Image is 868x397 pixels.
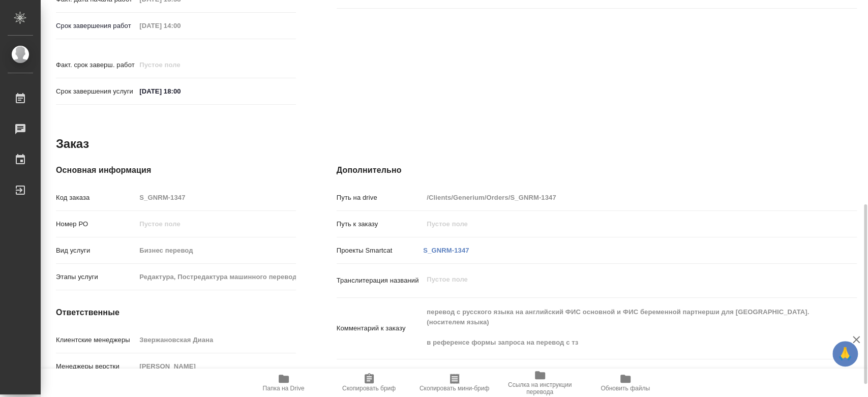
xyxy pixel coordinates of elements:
p: Путь к заказу [337,219,424,229]
p: Транслитерация названий [337,276,424,286]
input: Пустое поле [136,57,225,72]
p: Номер РО [56,219,136,229]
textarea: перевод с русского языка на английский ФИС основной и ФИС беременной партнерши для [GEOGRAPHIC_DA... [423,303,813,351]
a: S_GNRM-1347 [423,247,469,254]
input: Пустое поле [423,217,813,231]
p: Путь на drive [337,193,424,203]
input: Пустое поле [423,190,813,205]
input: Пустое поле [136,217,295,231]
span: 🙏 [836,343,854,364]
span: Скопировать мини-бриф [420,385,489,392]
input: Пустое поле [136,269,295,284]
span: Папка на Drive [263,385,305,392]
input: Пустое поле [136,190,295,205]
input: Пустое поле [136,243,295,258]
span: Обновить файлы [601,385,650,392]
input: Пустое поле [136,359,295,374]
button: Обновить файлы [583,369,668,397]
input: Пустое поле [136,18,225,33]
button: Папка на Drive [241,369,326,397]
p: Клиентские менеджеры [56,335,136,345]
p: Менеджеры верстки [56,361,136,372]
p: Срок завершения услуги [56,86,136,97]
p: Факт. срок заверш. работ [56,60,136,70]
input: ✎ Введи что-нибудь [136,84,225,99]
button: Скопировать мини-бриф [412,369,497,397]
p: Проекты Smartcat [337,246,424,256]
span: Ссылка на инструкции перевода [503,381,577,395]
span: Скопировать бриф [342,385,396,392]
p: Этапы услуги [56,272,136,282]
h2: Заказ [56,136,89,152]
p: Срок завершения работ [56,21,136,31]
button: 🙏 [832,341,858,367]
button: Ссылка на инструкции перевода [497,369,583,397]
h4: Основная информация [56,164,296,176]
h4: Ответственные [56,307,296,319]
input: Пустое поле [136,332,295,347]
button: Скопировать бриф [326,369,412,397]
p: Вид услуги [56,246,136,256]
p: Комментарий к заказу [337,323,424,333]
h4: Дополнительно [337,164,857,176]
p: Код заказа [56,193,136,203]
